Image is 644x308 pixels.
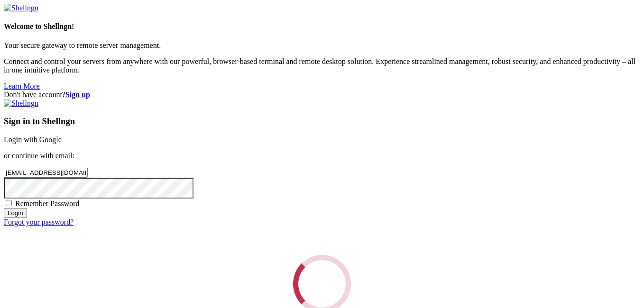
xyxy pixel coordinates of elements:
[4,57,640,74] p: Connect and control your servers from anywhere with our powerful, browser-based terminal and remo...
[4,22,640,31] h4: Welcome to Shellngn!
[6,200,12,206] input: Remember Password
[4,4,38,12] img: Shellngn
[4,152,640,160] p: or continue with email:
[15,199,80,208] span: Remember Password
[4,91,640,99] div: Don't have account?
[4,136,62,144] a: Login with Google
[4,218,74,226] a: Forgot your password?
[4,116,640,127] h3: Sign in to Shellngn
[4,41,640,50] p: Your secure gateway to remote server management.
[4,99,38,108] img: Shellngn
[4,82,40,90] a: Learn More
[4,168,88,178] input: Email address
[4,208,27,218] input: Login
[65,91,90,99] a: Sign up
